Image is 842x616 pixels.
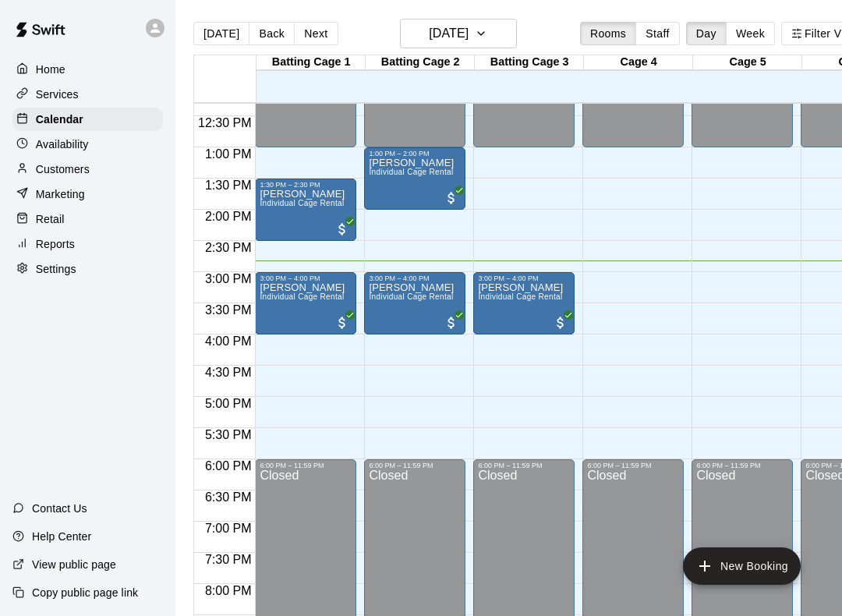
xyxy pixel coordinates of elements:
h6: [DATE] [429,23,469,44]
a: Settings [12,257,163,281]
span: 8:00 PM [201,584,256,597]
p: Availability [36,136,89,152]
span: 6:30 PM [201,490,256,504]
span: All customers have paid [334,315,350,331]
div: 3:00 PM – 4:00 PM: Dee [255,272,356,335]
span: 6:00 PM [201,459,256,473]
span: 7:00 PM [201,522,256,535]
span: 7:30 PM [201,553,256,566]
button: [DATE] [193,22,249,45]
span: All customers have paid [444,315,459,331]
p: Services [36,87,79,102]
span: 12:30 PM [194,116,255,129]
p: Reports [36,236,75,252]
div: 3:00 PM – 4:00 PM [369,274,461,282]
div: Batting Cage 3 [475,55,584,70]
button: Back [249,22,295,45]
div: 6:00 PM – 11:59 PM [587,462,679,469]
span: All customers have paid [553,315,568,331]
p: Help Center [32,529,91,544]
div: Cage 4 [584,55,693,70]
span: 1:30 PM [201,179,256,192]
span: 5:30 PM [201,428,256,441]
p: View public page [32,557,116,572]
p: Customers [36,161,90,177]
button: Day [686,22,727,45]
span: 4:30 PM [201,366,256,379]
a: Marketing [12,182,163,206]
a: Services [12,83,163,106]
span: 3:00 PM [201,272,256,285]
a: Reports [12,232,163,256]
span: 1:00 PM [201,147,256,161]
span: Individual Cage Rental [369,292,453,301]
div: 3:00 PM – 4:00 PM: Individual Cage Rental [364,272,465,335]
div: 3:00 PM – 4:00 PM [478,274,570,282]
div: 1:30 PM – 2:30 PM [260,181,352,189]
div: Batting Cage 2 [366,55,475,70]
span: 4:00 PM [201,335,256,348]
p: Copy public page link [32,585,138,600]
div: 6:00 PM – 11:59 PM [260,462,352,469]
button: Week [726,22,775,45]
div: 1:00 PM – 2:00 PM: Joel Lyons [364,147,465,210]
span: 2:30 PM [201,241,256,254]
a: Calendar [12,108,163,131]
a: Customers [12,158,163,181]
span: 2:00 PM [201,210,256,223]
button: add [683,547,801,585]
span: Individual Cage Rental [478,292,562,301]
div: 3:00 PM – 4:00 PM: Individual Cage Rental [473,272,575,335]
span: 5:00 PM [201,397,256,410]
div: 6:00 PM – 11:59 PM [696,462,788,469]
div: 1:30 PM – 2:30 PM: Individual Cage Rental [255,179,356,241]
p: Settings [36,261,76,277]
p: Home [36,62,65,77]
div: 6:00 PM – 11:59 PM [478,462,570,469]
button: Rooms [580,22,636,45]
span: Individual Cage Rental [260,292,344,301]
span: 3:30 PM [201,303,256,317]
p: Marketing [36,186,85,202]
span: Individual Cage Rental [260,199,344,207]
p: Calendar [36,112,83,127]
div: 3:00 PM – 4:00 PM [260,274,352,282]
div: Cage 5 [693,55,802,70]
div: Batting Cage 1 [256,55,366,70]
div: 6:00 PM – 11:59 PM [369,462,461,469]
div: 1:00 PM – 2:00 PM [369,150,461,158]
button: Staff [635,22,680,45]
span: All customers have paid [444,190,459,206]
span: Individual Cage Rental [369,168,453,176]
button: [DATE] [400,19,517,48]
span: All customers have paid [334,221,350,237]
a: Retail [12,207,163,231]
button: Next [294,22,338,45]
a: Availability [12,133,163,156]
p: Contact Us [32,501,87,516]
a: Home [12,58,163,81]
p: Retail [36,211,65,227]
